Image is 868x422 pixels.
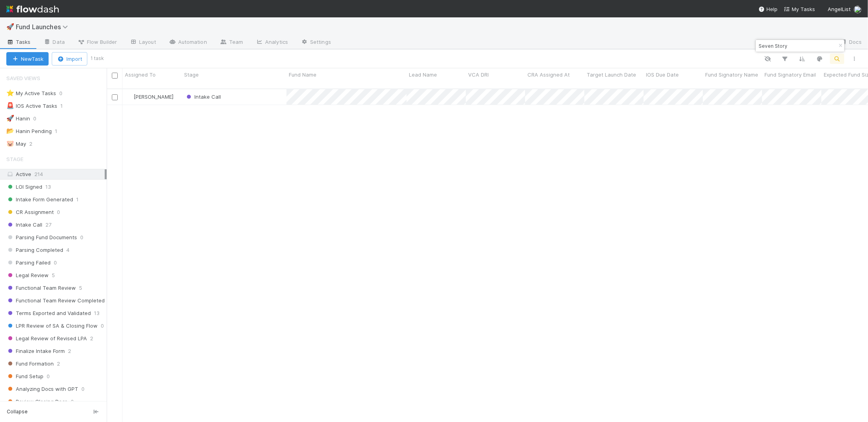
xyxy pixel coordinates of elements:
[6,52,49,66] button: NewTask
[6,128,14,134] span: 📂
[81,384,85,394] span: 0
[126,94,132,100] img: avatar_7ba8ec58-bd0f-432b-b5d2-ae377bfaef52.png
[527,71,570,79] span: CRA Assigned At
[101,321,104,331] span: 0
[33,114,44,124] span: 0
[784,6,815,12] span: My Tasks
[6,245,63,255] span: Parsing Completed
[6,38,31,46] span: Tasks
[6,233,77,242] span: Parsing Fund Documents
[6,70,40,86] span: Saved Views
[6,296,105,306] span: Functional Team Review Completed
[6,207,54,217] span: CR Assignment
[47,371,50,381] span: 0
[6,140,14,147] span: 🐷
[854,6,862,13] img: avatar_1cceb0af-a10b-4354-bea8-7d06449b9c17.png
[468,71,489,79] span: VCA DRI
[123,36,162,49] a: Layout
[705,71,758,79] span: Fund Signatory Name
[66,245,70,255] span: 4
[71,397,74,407] span: 0
[587,71,636,79] span: Target Launch Date
[759,5,778,13] div: Help
[213,36,249,49] a: Team
[94,308,100,318] span: 13
[6,115,14,122] span: 🚀
[6,102,14,109] span: 🚨
[6,195,73,204] span: Intake Form Generated
[134,94,173,100] span: [PERSON_NAME]
[6,397,68,407] span: Review Closing Docs
[6,220,42,230] span: Intake Call
[6,90,14,96] span: ⭐
[90,55,104,62] small: 1 task
[60,101,71,111] span: 1
[757,41,836,51] input: Search...
[54,258,57,268] span: 0
[7,408,28,415] span: Collapse
[76,195,79,204] span: 1
[409,71,437,79] span: Lead Name
[162,36,213,49] a: Automation
[34,171,43,177] span: 214
[6,371,43,381] span: Fund Setup
[6,2,59,16] img: logo-inverted-e16ddd16eac7371096b0.svg
[52,270,55,280] span: 5
[184,71,199,79] span: Stage
[6,151,23,167] span: Stage
[6,101,57,111] div: IOS Active Tasks
[55,126,65,136] span: 1
[6,182,42,192] span: LOI Signed
[45,220,51,230] span: 27
[90,334,93,343] span: 2
[68,346,71,356] span: 2
[6,283,76,293] span: Functional Team Review
[6,126,52,136] div: Hanin Pending
[45,182,51,192] span: 13
[6,88,56,98] div: My Active Tasks
[6,321,98,331] span: LPR Review of SA & Closing Flow
[828,6,851,12] span: AngelList
[294,36,337,49] a: Settings
[249,36,294,49] a: Analytics
[6,114,30,124] div: Hanin
[57,359,60,369] span: 2
[6,334,87,343] span: Legal Review of Revised LPA
[57,207,60,217] span: 0
[112,73,118,79] input: Toggle All Rows Selected
[16,23,72,31] span: Fund Launches
[6,270,49,280] span: Legal Review
[289,71,316,79] span: Fund Name
[6,139,26,149] div: May
[112,94,118,100] input: Toggle Row Selected
[6,23,14,30] span: 🚀
[6,258,51,268] span: Parsing Failed
[52,52,87,66] button: Import
[80,233,83,242] span: 0
[764,71,816,79] span: Fund Signatory Email
[77,38,117,46] span: Flow Builder
[59,88,70,98] span: 0
[194,94,221,100] span: Intake Call
[6,346,65,356] span: Finalize Intake Form
[79,283,82,293] span: 5
[6,359,54,369] span: Fund Formation
[37,36,71,49] a: Data
[125,71,156,79] span: Assigned To
[6,384,78,394] span: Analyzing Docs with GPT
[834,36,868,49] a: Docs
[29,139,40,149] span: 2
[6,308,91,318] span: Terms Exported and Validated
[646,71,679,79] span: IOS Due Date
[6,169,105,179] div: Active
